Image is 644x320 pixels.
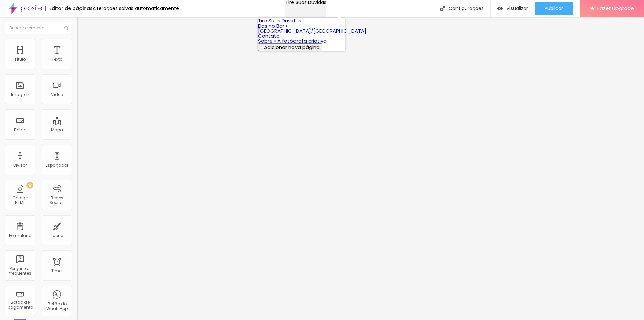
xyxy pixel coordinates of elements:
div: Editor de páginas [45,6,93,11]
div: Imagem [11,92,29,97]
div: Ícone [51,233,63,238]
a: Tire Suas Dúvidas [258,17,301,24]
div: Timer [51,269,63,273]
img: Icone [440,6,445,11]
span: Visualizar [506,6,528,11]
div: Divisor [13,163,27,168]
a: Sobre • A fotógrafa criativa [258,37,327,44]
span: Adicionar nova página [264,44,320,51]
div: Espaçador [46,163,68,168]
img: view-1.svg [497,6,503,11]
div: Vídeo [51,92,63,97]
div: Formulário [9,233,31,238]
div: Redes Sociais [44,196,70,205]
div: Botão [14,128,26,132]
div: Texto [52,57,62,62]
div: Alterações salvas automaticamente [93,6,179,11]
button: Publicar [535,2,573,15]
div: Mapa [51,128,63,132]
div: Perguntas frequentes [7,266,33,276]
span: Fazer Upgrade [597,5,634,11]
div: Botão do WhatsApp [44,302,70,311]
a: Elas no Bar • [GEOGRAPHIC_DATA]/[GEOGRAPHIC_DATA] [258,22,366,34]
button: Adicionar nova página [258,43,322,51]
button: Visualizar [491,2,535,15]
input: Buscar elemento [5,22,72,34]
img: Icone [64,26,68,30]
a: Contato [258,32,280,39]
div: Botão de pagamento [7,300,33,310]
span: Publicar [545,6,563,11]
div: Título [14,57,26,62]
div: Código HTML [7,196,33,205]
